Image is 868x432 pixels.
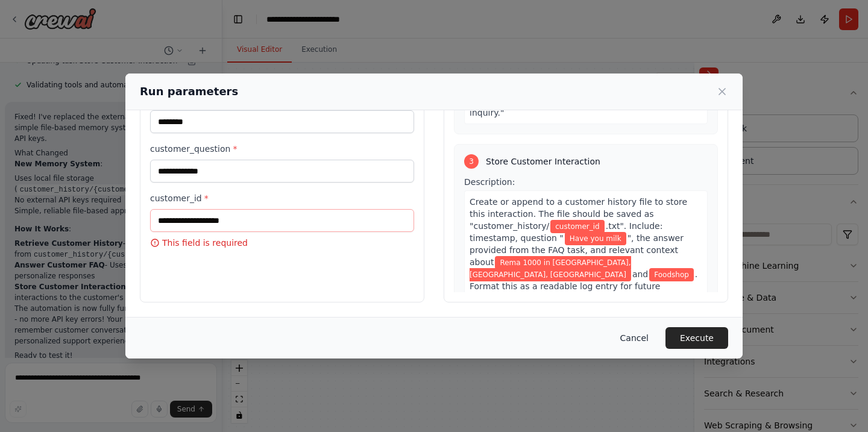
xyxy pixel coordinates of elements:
span: ", the answer provided from the FAQ task, and relevant context about [470,233,684,267]
span: Variable: customer_question [565,232,626,245]
button: Cancel [611,327,658,349]
div: 3 [464,154,479,169]
span: Store Customer Interaction [486,155,600,167]
h2: Run parameters [140,83,238,100]
label: customer_question [150,143,414,155]
button: Execute [665,327,728,349]
span: and [632,269,648,279]
span: . Format this as a readable log entry for future reference. [470,269,697,303]
span: A summary of relevant conversation history including previous questions, answers provided, custom... [470,48,696,117]
span: Variable: company_name [470,256,631,281]
span: Description: [464,177,515,187]
span: .txt". Include: timestamp, question " [470,221,662,243]
p: This field is required [150,237,414,249]
span: Variable: customer_id [550,220,604,233]
span: Variable: product_service [649,268,694,281]
label: customer_id [150,192,414,204]
span: Create or append to a customer history file to store this interaction. The file should be saved a... [470,197,687,231]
